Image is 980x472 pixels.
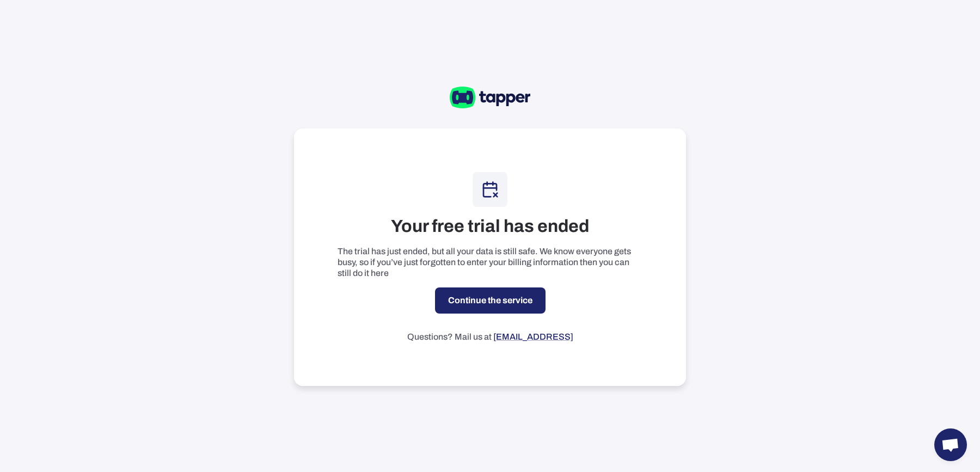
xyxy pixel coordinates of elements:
p: The trial has just ended, but all your data is still safe. We know everyone gets busy, so if you’... [338,246,642,279]
a: Open chat [934,428,967,461]
p: Questions? Mail us at [407,332,573,342]
a: [EMAIL_ADDRESS] [493,332,573,341]
a: Continue the service [435,287,546,314]
h3: Your free trial has ended [391,216,589,237]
